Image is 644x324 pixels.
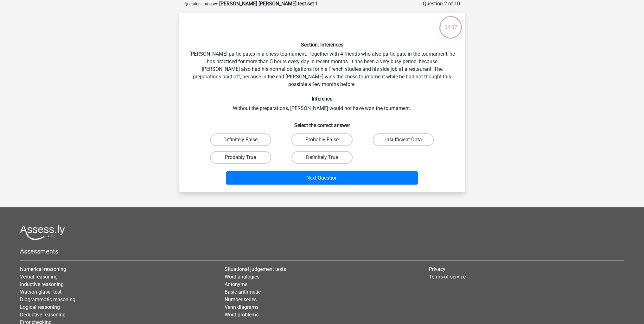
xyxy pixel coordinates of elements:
[225,266,286,272] a: Situational judgement tests
[20,248,624,255] h5: Assessments
[189,117,455,128] h6: Select the correct answer
[20,296,75,303] a: Diagrammatic reasoning
[225,304,258,310] a: Venn diagrams
[20,225,65,240] img: Assessly logo
[429,274,466,280] a: Terms of service
[225,281,247,287] a: Antonyms
[20,304,60,310] a: Logical reasoning
[20,281,64,287] a: Inductive reasoning
[210,151,271,164] label: Probably True
[20,289,61,295] a: Watson glaser test
[225,312,258,318] a: Word problems
[225,289,261,295] a: Basic arithmetic
[429,266,445,272] a: Privacy
[182,18,462,187] div: [PERSON_NAME] participates in a chess tournament. Together with 4 friends who also participate in...
[225,296,257,303] a: Number series
[184,2,218,6] small: Question category:
[291,151,353,164] label: Definitely True
[226,171,418,185] button: Next Question
[189,96,455,102] h6: Inference
[225,274,259,280] a: Word analogies
[291,133,353,146] label: Probably False
[20,312,66,318] a: Deductive reasoning
[189,42,455,48] h6: Section: Inferences
[210,133,271,146] label: Definitely False
[20,266,66,272] a: Numerical reasoning
[439,15,462,31] div: 04:37
[219,1,318,7] strong: [PERSON_NAME] [PERSON_NAME] test set 1
[373,133,434,146] label: Insufficient Data
[20,274,58,280] a: Verbal reasoning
